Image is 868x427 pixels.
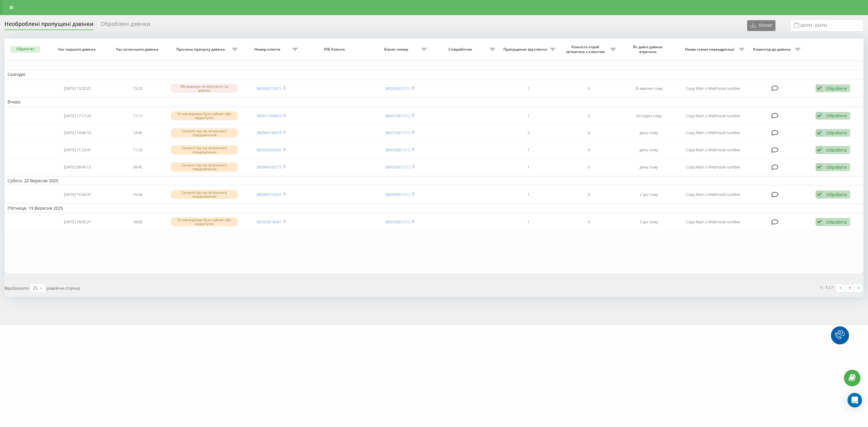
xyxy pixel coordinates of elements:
a: 380950010875 [256,86,281,91]
span: Як довго дзвінок втрачено [624,45,673,54]
td: Субота, 20 Вересня 2025 [5,176,863,185]
td: 0 [558,125,619,141]
a: 380675851212 [385,130,410,135]
a: 380503518441 [256,219,281,224]
span: Номер клієнта [244,47,293,52]
td: 1 [498,159,559,175]
td: [DATE] 09:45:12 [48,159,108,175]
td: Сьогодні [5,70,863,79]
td: день тому [619,159,679,175]
td: 2 [498,125,559,141]
td: Copy Main з Webhook number [679,214,747,230]
a: 380935851212 [385,164,410,170]
a: 380505851212 [385,219,410,224]
td: 17:17 [108,108,168,124]
td: [DATE] 15:06:37 [48,187,108,203]
td: 1 [498,214,559,230]
div: Скинуто під час вітального повідомлення [171,128,238,137]
div: Оброблені дзвінки [101,21,150,30]
a: 380984148318 [256,130,281,135]
div: Обробити [826,219,847,225]
td: Copy Main з Webhook number [679,80,747,96]
td: Вчора [5,97,863,106]
a: 380935851212 [385,147,410,152]
span: Причина пропуску дзвінка [171,47,231,52]
div: Обробити [826,113,847,118]
td: 0 [558,108,619,124]
td: [DATE] 11:23:41 [48,142,108,158]
td: Copy Main з Webhook number [679,108,747,124]
span: Відображати [5,285,29,291]
td: 0 [558,187,619,203]
td: 25 хвилин тому [619,80,679,96]
td: 11:23 [108,142,168,158]
span: Час першого дзвінка [53,47,102,52]
div: Скинуто під час вітального повідомлення [171,145,238,154]
td: 20 годин тому [619,108,679,124]
button: Експорт [747,20,775,31]
div: Необроблені пропущені дзвінки [5,21,93,30]
td: 09:45 [108,159,168,175]
button: Обрати всі [10,46,40,53]
a: 380675851212 [385,113,410,118]
span: Співробітник [433,47,489,52]
div: Обробити [826,192,847,197]
a: 380671694653 [256,113,281,118]
div: Скинуто під час вітального повідомлення [171,162,238,171]
div: 25 [33,285,38,291]
td: 1 [498,142,559,158]
td: 1 [498,187,559,203]
a: 380935851212 [385,192,410,197]
div: Менеджери не відповіли на дзвінок [171,84,238,93]
div: Усі менеджери були зайняті або недоступні [171,217,238,226]
span: Бізнес номер [373,47,421,52]
td: [DATE] 17:17:20 [48,108,108,124]
div: Усі менеджери були зайняті або недоступні [171,111,238,120]
td: 3 дні тому [619,214,679,230]
td: 13:20 [108,80,168,96]
td: 2 дні тому [619,187,679,203]
div: Обробити [826,147,847,153]
a: 1 [845,284,854,292]
td: [DATE] 14:40:10 [48,125,108,141]
td: 1 [498,80,559,96]
td: 15:06 [108,187,168,203]
td: день тому [619,125,679,141]
span: Пропущених від клієнта [502,47,550,52]
span: рядків на сторінці [47,285,80,291]
td: Copy Main з Webhook number [679,187,747,203]
td: [DATE] 13:20:22 [48,80,108,96]
span: Коментар до дзвінка [750,47,795,52]
div: Обробити [826,164,847,170]
div: Обробити [826,86,847,91]
td: день тому [619,142,679,158]
td: 14:45 [108,125,168,141]
td: Copy Main з Webhook number [679,159,747,175]
td: Copy Main з Webhook number [679,125,747,141]
span: ПІБ Клієнта [307,47,363,52]
span: Назва схеми переадресації [682,47,738,52]
td: П’ятниця, 19 Вересня 2025 [5,204,863,213]
div: 1 - 7 з 7 [820,284,833,290]
a: 380680519331 [256,192,281,197]
a: 380505851212 [385,86,410,91]
td: Copy Main з Webhook number [679,142,747,158]
td: 0 [558,80,619,96]
div: Скинуто під час вітального повідомлення [171,190,238,199]
div: Обробити [826,130,847,136]
td: 1 [498,108,559,124]
div: Open Intercom Messenger [848,393,862,407]
a: 380934264050 [256,147,281,152]
td: 18:05 [108,214,168,230]
span: Час останнього дзвінка [113,47,162,52]
a: 380684160275 [256,164,281,170]
td: 0 [558,214,619,230]
span: Кількість спроб зв'язатись з клієнтом [561,45,610,54]
td: 0 [558,142,619,158]
td: [DATE] 18:05:21 [48,214,108,230]
td: 0 [558,159,619,175]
